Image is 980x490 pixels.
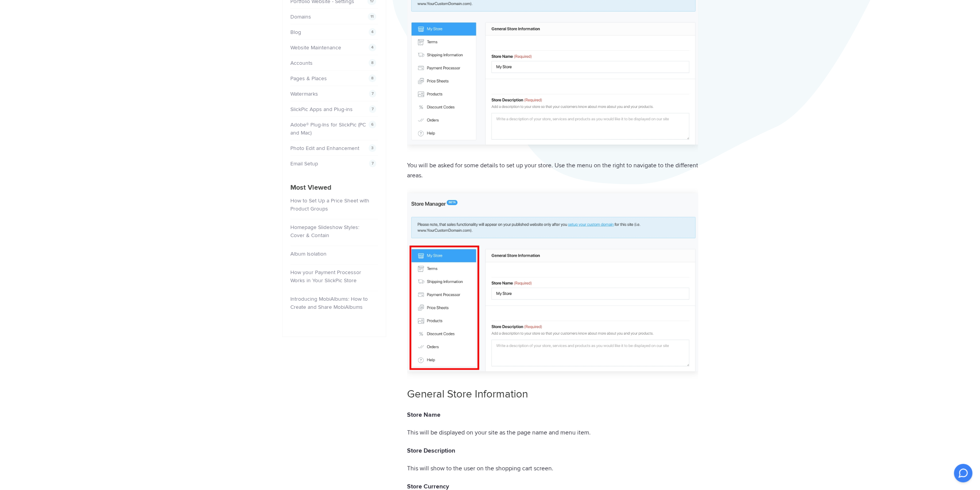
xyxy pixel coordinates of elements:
h2: General Store Information [407,387,698,402]
p: This will show to the user on the shopping cart screen. [407,463,698,474]
h4: Most Viewed [290,182,378,193]
span: 7 [369,105,376,113]
a: Blog [290,29,301,35]
a: Email Setup [290,160,318,167]
span: 7 [369,90,376,98]
span: 11 [368,13,376,20]
a: Homepage Slideshow Styles: Cover & Contain [290,224,359,239]
span: 7 [369,160,376,167]
span: 8 [369,74,376,82]
span: 8 [369,59,376,67]
a: Photo Edit and Enhancement [290,145,359,152]
span: 4 [369,44,376,51]
a: Album Isolation [290,251,327,257]
a: How your Payment Processor Works in Your SlickPic Store [290,269,361,284]
a: Domains [290,13,311,20]
p: You will be asked for some details to set up your store. Use the menu on the right to navigate to... [407,160,698,181]
strong: Store Name [407,411,441,419]
span: 3 [369,144,376,152]
span: 4 [369,28,376,36]
span: 6 [369,121,376,128]
a: How to Set Up a Price Sheet with Product Groups [290,197,369,212]
a: Website Maintenance [290,44,341,51]
p: This will be displayed on your site as the page name and menu item. [407,428,698,438]
a: Watermarks [290,91,318,97]
a: Accounts [290,60,313,66]
strong: Store Description [407,447,455,455]
a: SlickPic Apps and Plug-ins [290,106,353,113]
a: Introducing MobiAlbums: How to Create and Share MobiAlbums [290,296,368,310]
a: Adobe® Plug-Ins for SlickPic (PC and Mac) [290,121,366,136]
a: Pages & Places [290,75,327,82]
